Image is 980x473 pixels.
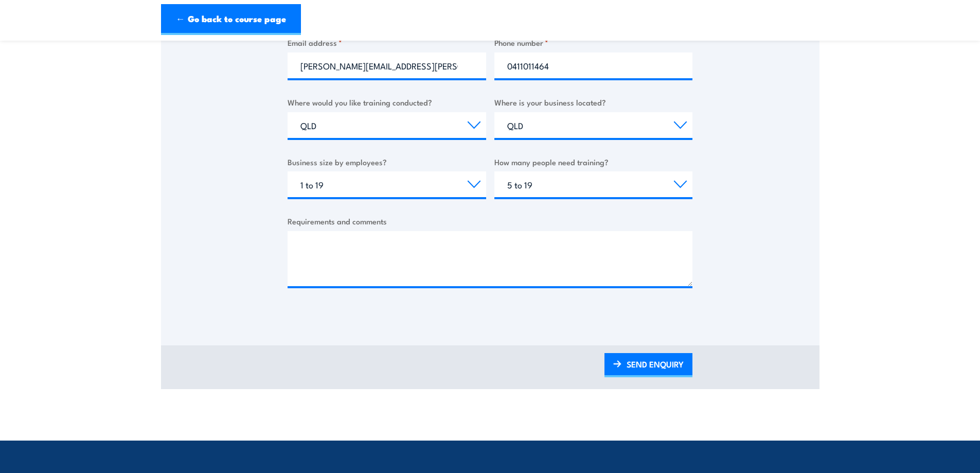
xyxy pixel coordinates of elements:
[161,4,301,35] a: ← Go back to course page
[288,96,486,108] label: Where would you like training conducted?
[494,37,693,48] label: Phone number
[288,156,486,168] label: Business size by employees?
[604,353,692,377] a: SEND ENQUIRY
[288,215,692,227] label: Requirements and comments
[494,96,693,108] label: Where is your business located?
[494,156,693,168] label: How many people need training?
[288,37,486,48] label: Email address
